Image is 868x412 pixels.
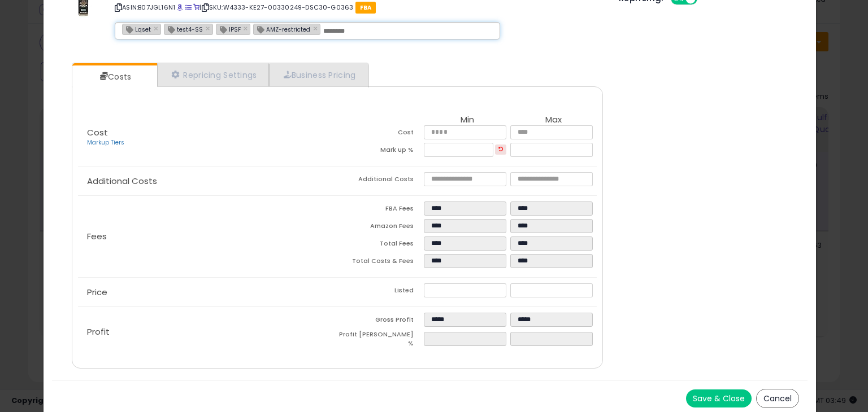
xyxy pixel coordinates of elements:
td: Total Fees [337,236,424,254]
a: BuyBox page [177,3,183,12]
a: × [154,23,160,33]
td: Amazon Fees [337,219,424,236]
p: Fees [78,232,337,241]
span: AMZ-restricted [254,24,310,34]
th: Max [510,115,597,125]
button: Cancel [756,389,799,408]
td: Profit [PERSON_NAME] % [337,330,424,351]
a: Markup Tiers [87,138,124,147]
a: × [206,23,212,33]
a: × [244,23,250,33]
td: FBA Fees [337,201,424,219]
td: Listed [337,283,424,301]
a: × [313,23,320,33]
p: Additional Costs [78,177,337,186]
th: Min [424,115,510,125]
p: Profit [78,327,337,336]
td: Total Costs & Fees [337,254,424,271]
td: Gross Profit [337,313,424,330]
span: IPSF [216,24,241,34]
td: Mark up % [337,143,424,160]
span: Lqset [123,24,151,34]
p: Price [78,288,337,297]
span: FBA [355,2,376,14]
td: Cost [337,125,424,143]
button: Save & Close [686,389,752,407]
a: All offer listings [185,3,192,12]
p: Cost [78,128,337,147]
a: Your listing only [193,3,199,12]
a: Repricing Settings [157,63,269,86]
span: test4-SS [164,24,203,34]
a: Costs [72,65,156,88]
a: Business Pricing [269,63,367,86]
td: Additional Costs [337,172,424,190]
